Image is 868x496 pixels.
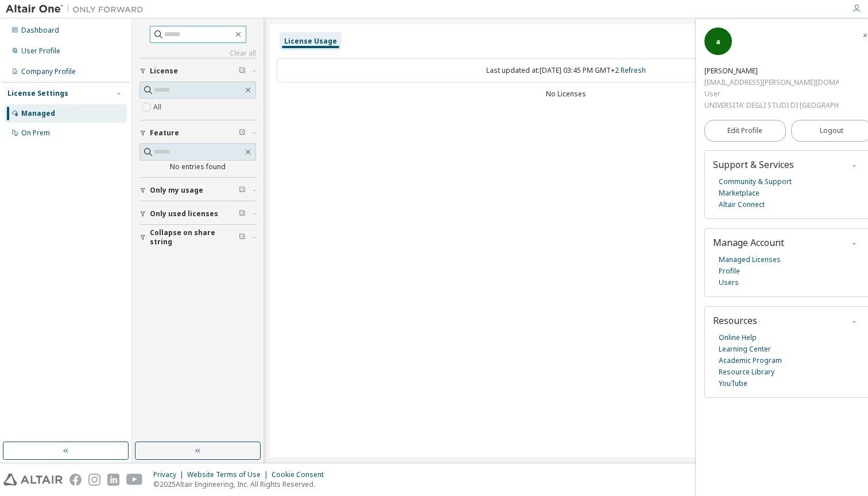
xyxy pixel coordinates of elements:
[719,378,747,389] a: YouTube
[88,474,100,486] img: instagram.svg
[139,162,256,171] div: No entries found
[126,474,143,486] img: youtube.svg
[107,474,119,486] img: linkedin.svg
[719,343,771,355] a: Learning Center
[139,58,256,84] button: License
[727,126,762,135] span: Edit Profile
[704,100,839,111] div: UNIVERSITA' DEGLI STUDI DI [GEOGRAPHIC_DATA]
[239,209,246,218] span: Clear filter
[139,225,256,250] button: Collapse on share string
[153,470,187,479] div: Privacy
[150,128,179,138] span: Feature
[719,188,759,199] a: Marketplace
[21,46,60,56] div: User Profile
[139,120,256,146] button: Feature
[621,65,646,75] a: Refresh
[719,176,792,188] a: Community & Support
[272,470,331,479] div: Cookie Consent
[704,120,786,142] a: Edit Profile
[719,332,757,343] a: Online Help
[150,209,218,218] span: Only used licenses
[284,37,337,46] div: License Usage
[719,265,740,277] a: Profile
[719,254,781,265] a: Managed Licenses
[704,65,839,77] div: alessia zanon
[704,88,839,100] div: User
[3,474,63,486] img: altair_logo.svg
[21,67,76,76] div: Company Profile
[719,277,739,288] a: Users
[719,199,765,210] a: Altair Connect
[719,355,782,366] a: Academic Program
[153,100,164,114] label: All
[69,474,82,486] img: facebook.svg
[21,26,59,35] div: Dashboard
[239,186,246,195] span: Clear filter
[716,37,720,46] span: a
[820,125,843,136] span: Logout
[239,128,246,138] span: Clear filter
[277,58,855,83] div: Last updated at: [DATE] 03:45 PM GMT+2
[150,186,203,195] span: Only my usage
[239,233,246,242] span: Clear filter
[139,49,256,58] a: Clear all
[139,201,256,226] button: Only used licenses
[713,314,757,327] span: Resources
[713,158,794,171] span: Support & Services
[153,479,331,489] p: © 2025 Altair Engineering, Inc. All Rights Reserved.
[187,470,272,479] div: Website Terms of Use
[6,3,149,15] img: Altair One
[713,236,784,249] span: Manage Account
[150,228,239,247] span: Collapse on share string
[150,67,178,76] span: License
[277,89,855,99] div: No Licenses
[704,77,839,88] div: [EMAIL_ADDRESS][PERSON_NAME][DOMAIN_NAME]
[21,128,50,138] div: On Prem
[719,366,774,378] a: Resource Library
[7,89,68,98] div: License Settings
[21,109,55,118] div: Managed
[139,178,256,203] button: Only my usage
[239,67,246,76] span: Clear filter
